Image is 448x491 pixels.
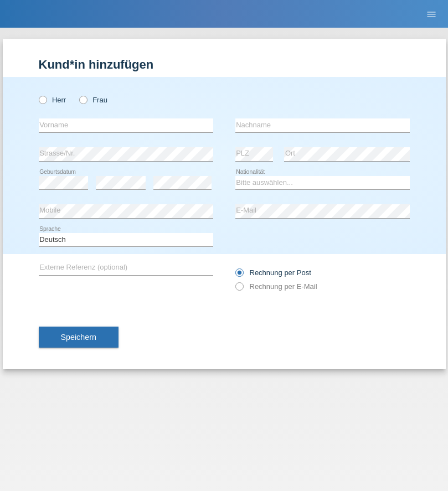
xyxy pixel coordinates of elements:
[61,333,96,342] span: Speichern
[420,11,442,17] a: menu
[79,96,86,103] input: Frau
[235,282,243,296] input: Rechnung per E-Mail
[39,58,410,71] h1: Kund*in hinzufügen
[39,327,119,348] button: Speichern
[79,96,107,104] label: Frau
[39,96,66,104] label: Herr
[235,282,317,291] label: Rechnung per E-Mail
[39,96,46,103] input: Herr
[235,268,243,282] input: Rechnung per Post
[235,268,311,277] label: Rechnung per Post
[426,9,437,20] i: menu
